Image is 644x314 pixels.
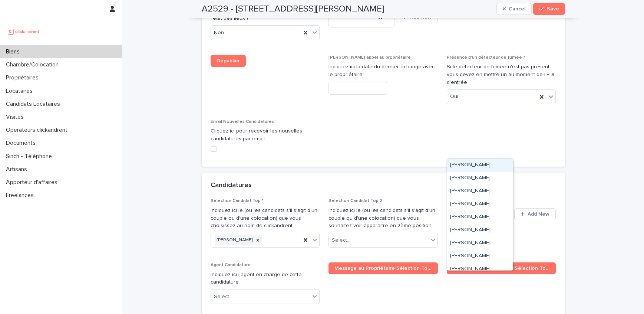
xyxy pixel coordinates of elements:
[211,199,264,203] span: Sélection Candidat Top 1
[3,114,30,121] p: Visites
[447,159,513,172] div: Abdel Alaoui
[3,48,26,55] p: Biens
[528,212,549,217] span: Add New
[328,207,438,230] p: Indiquez ici le (ou les candidats s'il s'agit d'un couple ou d'une colocation) que vous souhaitez...
[3,74,44,81] p: Propriétaires
[447,198,513,211] div: Abdelkader Oulhaci
[447,263,513,276] div: Abdou Dieng
[447,172,513,185] div: Abdelfatsah Dagmoune
[214,293,232,301] div: Select...
[447,63,556,86] p: Si le détecteur de fumée n'est pas présent, vous devez en mettre un au moment de l'EDL d'entrée
[533,3,565,15] button: Save
[217,58,240,63] span: Dépublier
[211,120,274,124] span: Email Nouvelles Candidatures
[328,55,411,60] span: [PERSON_NAME] appel au propriétaire
[3,140,42,147] p: Documents
[547,6,559,12] span: Save
[214,29,224,37] span: Non
[3,153,58,160] p: Sinch - Téléphone
[328,63,438,79] p: Indiquez ici la date du dernier échange avec le propriétaire
[447,224,513,237] div: Abdelmalek Benbrahim
[509,6,525,12] span: Cancel
[328,199,383,203] span: Sélection Candidat Top 2
[496,3,532,15] button: Cancel
[211,181,252,190] h2: Candidatures
[334,266,432,271] span: Message au Propriétaire Sélection Top 1
[211,55,246,67] a: Dépublier
[447,185,513,198] div: Abdelhamid Zouda
[3,101,66,108] p: Candidats Locataires
[202,4,384,14] h2: A2529 - [STREET_ADDRESS][PERSON_NAME]
[211,207,320,230] p: Indiquez ici le (ou les candidats s'il s'agit d'un couple ou d'une colocation) que vous choisisse...
[450,93,458,101] span: Oui
[447,237,513,250] div: Abdelnour ABDALLAH
[211,127,320,143] p: Cliquez ici pour recevoir les nouvelles candidatures par email
[3,192,40,199] p: Freelances
[447,55,525,60] span: Présence d'un détecteur de fumée ?
[3,88,39,95] p: Locataires
[3,61,65,68] p: Chambre/Colocation
[514,208,556,220] button: Add New
[447,250,513,263] div: Abderrahmann Hamadache
[215,235,254,245] div: [PERSON_NAME]
[3,127,73,134] p: Operateurs clickandrent
[447,211,513,224] div: Abdellah Kotni
[3,166,33,173] p: Artisans
[211,271,320,287] p: Indiquez ici l'agent en charge de cette candidature
[328,262,438,274] a: Message au Propriétaire Sélection Top 1
[3,179,63,186] p: Apporteur d'affaires
[332,236,350,244] div: Select...
[6,24,42,39] img: UCB0brd3T0yccxBKYDjQ
[211,263,251,267] span: Agent Candidature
